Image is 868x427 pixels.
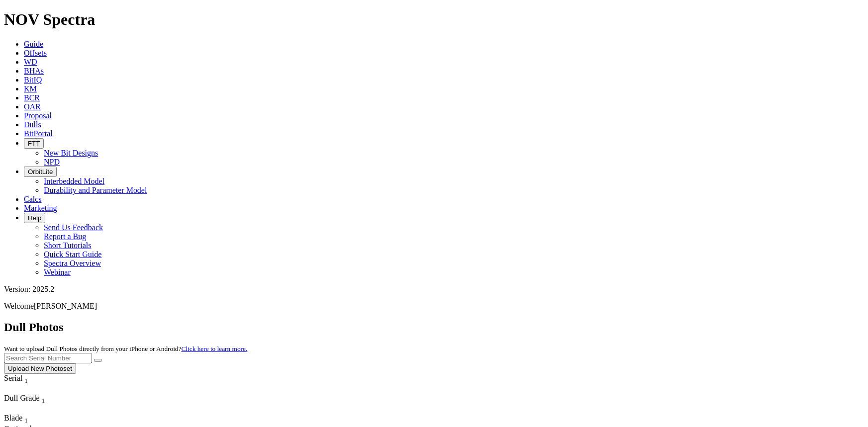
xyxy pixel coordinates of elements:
h1: NOV Spectra [4,10,864,29]
a: BHAs [24,67,44,75]
span: Dull Grade [4,394,40,402]
span: Sort None [42,394,45,402]
div: Column Menu [4,405,74,414]
a: Proposal [24,111,52,120]
a: Offsets [24,49,47,57]
button: Help [24,213,45,223]
button: OrbitLite [24,167,57,177]
span: Sort None [24,374,28,382]
span: Help [28,214,41,222]
a: Report a Bug [44,232,86,241]
sub: 1 [42,397,45,404]
a: Spectra Overview [44,259,101,267]
a: New Bit Designs [44,149,98,157]
a: BitIQ [24,76,42,84]
h2: Dull Photos [4,321,864,334]
a: WD [24,58,37,66]
span: OrbitLite [28,168,53,175]
span: [PERSON_NAME] [34,302,97,310]
span: Serial [4,374,22,382]
input: Search Serial Number [4,353,92,363]
a: Quick Start Guide [44,250,101,258]
a: BitPortal [24,129,53,138]
a: Guide [24,40,43,48]
a: BCR [24,93,40,102]
a: Send Us Feedback [44,223,103,232]
a: Short Tutorials [44,241,92,250]
div: Sort None [4,414,39,425]
div: Dull Grade Sort None [4,394,74,405]
a: Webinar [44,268,71,276]
div: Blade Sort None [4,414,39,425]
span: Blade [4,414,22,422]
span: FTT [28,140,40,147]
button: Upload New Photoset [4,363,76,374]
a: NPD [44,158,60,166]
small: Want to upload Dull Photos directly from your iPhone or Android? [4,345,247,352]
p: Welcome [4,302,864,311]
sub: 1 [24,417,28,424]
button: FTT [24,138,44,149]
div: Version: 2025.2 [4,285,864,294]
span: Sort None [24,414,28,422]
a: Marketing [24,204,57,212]
div: Sort None [4,374,46,394]
sub: 1 [24,377,28,384]
a: Calcs [24,195,42,203]
a: Dulls [24,120,41,129]
a: Durability and Parameter Model [44,186,147,194]
div: Sort None [4,394,74,414]
a: Interbedded Model [44,177,104,185]
a: Click here to learn more. [182,345,248,352]
div: Column Menu [4,385,46,394]
a: KM [24,85,37,93]
div: Serial Sort None [4,374,46,385]
a: OAR [24,102,41,111]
